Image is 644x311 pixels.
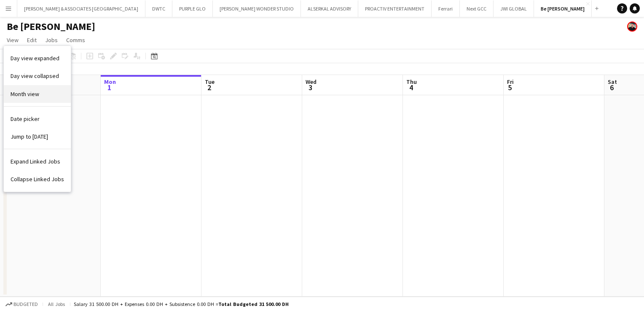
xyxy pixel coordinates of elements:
[4,300,39,309] button: Budgeted
[4,67,71,85] a: Day view collapsed
[11,54,59,62] span: Day view expanded
[4,49,71,67] a: Day view expanded
[63,35,89,46] a: Comms
[358,0,432,17] button: PROACTIV ENTERTAINMENT
[17,0,145,17] button: [PERSON_NAME] & ASSOCIATES [GEOGRAPHIC_DATA]
[606,83,617,92] span: 6
[24,35,40,46] a: Edit
[172,0,213,17] button: PURPLE GLO
[507,78,514,86] span: Fri
[432,0,460,17] button: Ferrari
[103,83,116,92] span: 1
[145,0,172,17] button: DWTC
[4,128,71,145] a: Jump to today
[11,115,40,123] span: Date picker
[218,301,289,307] span: Total Budgeted 31 500.00 DH
[608,78,617,86] span: Sat
[3,35,22,46] a: View
[11,175,64,183] span: Collapse Linked Jobs
[304,83,317,92] span: 3
[534,0,592,17] button: Be [PERSON_NAME]
[204,83,215,92] span: 2
[42,35,61,46] a: Jobs
[7,20,95,33] h1: Be [PERSON_NAME]
[406,78,417,86] span: Thu
[4,110,71,128] a: Date picker
[506,83,514,92] span: 5
[45,36,58,44] span: Jobs
[74,301,289,307] div: Salary 31 500.00 DH + Expenses 0.00 DH + Subsistence 0.00 DH =
[11,90,39,98] span: Month view
[4,170,71,188] a: Collapse Linked Jobs
[46,301,67,307] span: All jobs
[66,36,85,44] span: Comms
[27,36,37,44] span: Edit
[405,83,417,92] span: 4
[205,78,215,86] span: Tue
[11,72,59,80] span: Day view collapsed
[104,78,116,86] span: Mon
[4,85,71,103] a: Month view
[306,78,317,86] span: Wed
[213,0,301,17] button: [PERSON_NAME] WONDER STUDIO
[494,0,534,17] button: JWI GLOBAL
[2,83,13,92] span: 31
[7,36,19,44] span: View
[4,153,71,170] a: Expand Linked Jobs
[13,301,38,307] span: Budgeted
[11,133,48,140] span: Jump to [DATE]
[627,21,637,32] app-user-avatar: Glenn Lloyd
[460,0,494,17] button: Next GCC
[301,0,358,17] button: ALSERKAL ADVISORY
[11,158,60,165] span: Expand Linked Jobs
